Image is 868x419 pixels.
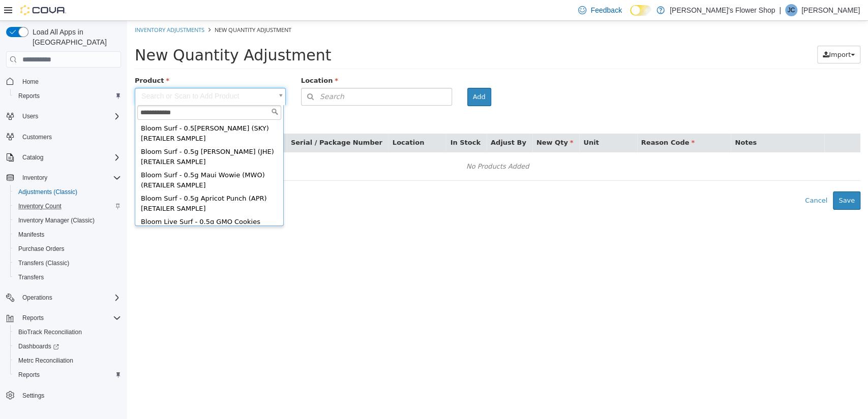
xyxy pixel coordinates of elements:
button: Users [2,109,125,123]
span: Customers [18,131,121,143]
button: Inventory Count [10,199,125,213]
span: Reports [14,90,121,102]
a: Inventory Count [14,200,66,212]
span: Inventory Manager (Classic) [14,214,121,227]
div: Bloom Surf - 0.5g Apricot Punch (APR) [RETAILER SAMPLE] [10,171,154,195]
button: Reports [2,311,125,325]
input: Dark Mode [630,5,651,16]
span: Customers [22,133,52,141]
a: Manifests [14,229,48,241]
p: | [779,4,781,16]
span: Operations [18,292,121,304]
span: Users [18,110,121,122]
span: Purchase Orders [14,243,121,255]
button: Purchase Orders [10,242,125,256]
button: BioTrack Reconciliation [10,325,125,339]
button: Home [2,74,125,88]
a: Inventory Manager (Classic) [14,214,99,227]
span: Feedback [590,5,621,15]
span: Transfers [18,273,44,281]
span: Purchase Orders [18,245,65,253]
a: Dashboards [14,340,63,352]
button: Metrc Reconciliation [10,353,125,368]
span: Reports [18,92,40,100]
button: Reports [18,312,48,324]
button: Operations [2,291,125,305]
span: Inventory Count [14,200,121,212]
span: BioTrack Reconciliation [18,328,82,336]
div: Bloom Surf - 0.5g Maui Wowie (MWO) (RETAILER SAMPLE] [10,148,154,171]
button: Settings [2,388,125,403]
span: Settings [18,389,121,402]
a: Dashboards [10,339,125,353]
a: Home [18,76,43,88]
a: Reports [14,90,44,102]
button: Transfers (Classic) [10,256,125,270]
span: Reports [22,314,44,322]
a: Settings [18,390,48,402]
a: Customers [18,131,56,143]
span: Inventory Manager (Classic) [18,216,95,224]
a: BioTrack Reconciliation [14,326,86,338]
span: Adjustments (Classic) [18,188,77,196]
button: Adjustments (Classic) [10,185,125,199]
span: JC [788,4,795,16]
span: Transfers (Classic) [18,259,69,267]
button: Inventory [18,172,51,184]
span: Adjustments (Classic) [14,186,121,198]
span: Transfers [14,271,121,283]
span: BioTrack Reconciliation [14,326,121,338]
span: Manifests [18,231,44,239]
button: Catalog [2,150,125,165]
span: Reports [18,371,40,379]
button: Reports [10,89,125,103]
div: Bloom Surf - 0.5[PERSON_NAME] (SKY) [RETAILER SAMPLE] [10,101,154,124]
span: Dashboards [14,340,121,352]
span: Settings [22,392,44,400]
p: [PERSON_NAME]'s Flower Shop [670,4,775,16]
a: Transfers [14,271,48,283]
span: Reports [14,369,121,381]
a: Transfers (Classic) [14,257,73,269]
img: Cova [20,5,66,15]
span: Inventory [22,174,47,182]
span: Inventory Count [18,202,62,210]
span: Metrc Reconciliation [14,354,121,367]
button: Inventory [2,171,125,185]
span: Users [22,112,38,120]
p: [PERSON_NAME] [801,4,860,16]
span: Home [18,75,121,87]
span: Dark Mode [630,16,631,16]
span: Catalog [22,153,43,162]
span: Transfers (Classic) [14,257,121,269]
span: Operations [22,294,52,302]
span: Metrc Reconciliation [18,357,73,365]
button: Inventory Manager (Classic) [10,213,125,228]
button: Transfers [10,270,125,284]
a: Purchase Orders [14,243,69,255]
button: Catalog [18,151,47,164]
a: Reports [14,369,44,381]
div: Jesse Carmo [785,4,797,16]
div: Bloom Surf - 0.5g [PERSON_NAME] (JHE) [RETAILER SAMPLE] [10,124,154,148]
span: Inventory [18,172,121,184]
span: Manifests [14,229,121,241]
button: Users [18,110,42,122]
a: Adjustments (Classic) [14,186,81,198]
span: Load All Apps in [GEOGRAPHIC_DATA] [28,27,121,47]
span: Dashboards [18,342,59,350]
button: Customers [2,130,125,144]
a: Metrc Reconciliation [14,354,77,367]
div: Bloom Live Surf - 0.5g GMO Cookies (GMC) [RETAILER SAMPLE] [10,195,154,218]
span: Reports [18,312,121,324]
button: Reports [10,368,125,382]
button: Operations [18,292,56,304]
span: Home [22,78,39,86]
button: Manifests [10,228,125,242]
span: Catalog [18,151,121,164]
